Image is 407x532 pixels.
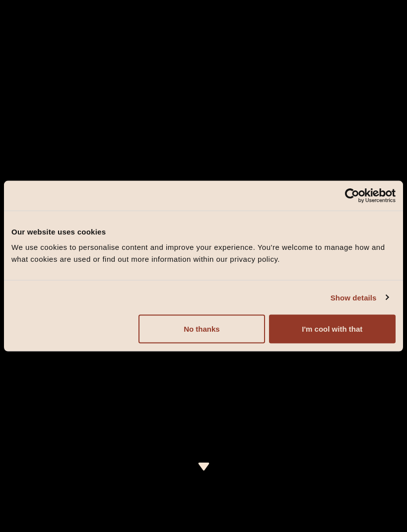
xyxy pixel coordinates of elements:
[198,463,210,471] img: icon-dropdown-cream.svg
[11,241,396,265] div: We use cookies to personalise content and improve your experience. You're welcome to manage how a...
[11,226,396,237] div: Our website uses cookies
[138,315,265,344] button: No thanks
[269,315,396,344] button: I'm cool with that
[309,188,396,203] a: Usercentrics Cookiebot - opens in a new window
[331,292,388,303] a: Show details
